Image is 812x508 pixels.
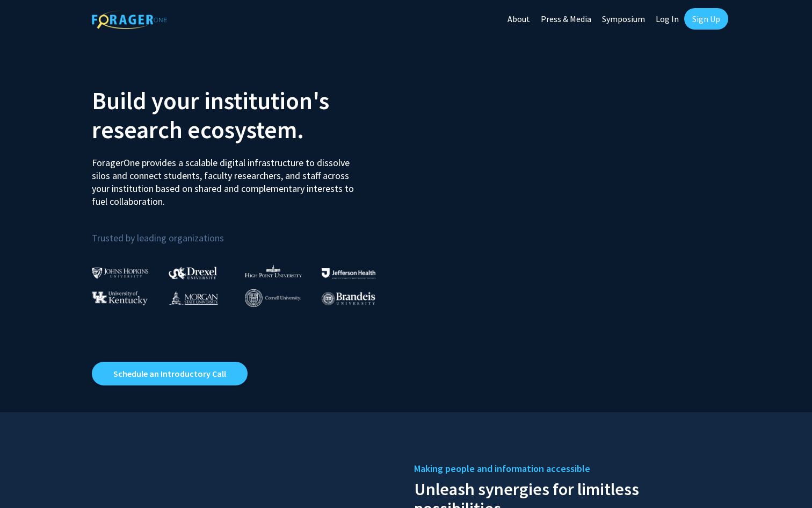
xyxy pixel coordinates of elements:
img: Cornell University [245,289,301,307]
img: Brandeis University [322,292,375,305]
h5: Making people and information accessible [414,461,720,477]
img: University of Kentucky [92,291,148,305]
img: Thomas Jefferson University [322,268,375,278]
img: High Point University [245,264,302,277]
a: Sign Up [684,8,728,30]
h2: Build your institution's research ecosystem. [92,86,398,144]
p: ForagerOne provides a scalable digital infrastructure to dissolve silos and connect students, fac... [92,148,361,208]
img: Morgan State University [169,291,218,305]
img: ForagerOne Logo [92,10,167,29]
img: Johns Hopkins University [92,267,149,278]
p: Trusted by leading organizations [92,217,398,246]
img: Drexel University [169,267,217,279]
a: Opens in a new tab [92,362,248,385]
